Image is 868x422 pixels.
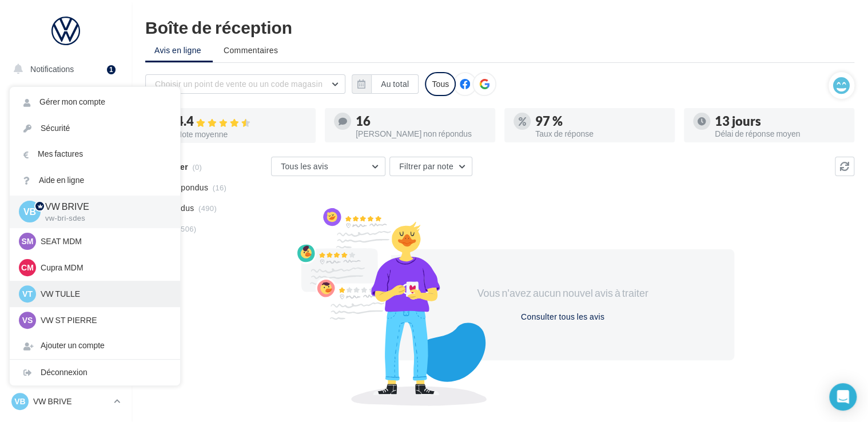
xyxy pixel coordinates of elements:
[9,391,122,412] a: VB VW BRIVE
[107,65,116,74] div: 1
[41,314,166,326] p: VW ST PIERRE
[21,262,34,273] span: CM
[535,130,666,138] div: Taux de réponse
[23,205,36,218] span: VB
[41,288,166,300] p: VW TULLE
[10,333,180,359] div: Ajouter un compte
[829,383,857,411] div: Open Intercom Messenger
[156,182,208,193] span: Non répondus
[33,396,109,407] p: VW BRIVE
[176,130,306,138] div: Note moyenne
[7,114,125,138] a: Boîte de réception
[281,161,328,171] span: Tous les avis
[7,144,125,168] a: Visibilité en ligne
[715,130,845,138] div: Délai de réponse moyen
[356,130,486,138] div: [PERSON_NAME] non répondus
[22,288,33,300] span: VT
[715,115,845,128] div: 13 jours
[356,115,486,128] div: 16
[7,257,125,281] a: Calendrier
[389,157,472,176] button: Filtrer par note
[7,172,125,196] a: Campagnes
[41,236,166,247] p: SEAT MDM
[535,115,666,128] div: 97 %
[178,224,196,233] span: (506)
[352,74,419,94] button: Au total
[10,360,180,385] div: Déconnexion
[213,183,226,192] span: (16)
[425,72,456,96] div: Tous
[145,74,345,94] button: Choisir un point de vente ou un code magasin
[7,200,125,224] a: Contacts
[7,229,125,253] a: Médiathèque
[10,116,180,141] a: Sécurité
[198,204,217,213] span: (490)
[14,396,25,407] span: VB
[176,115,306,128] div: 4.4
[371,74,419,94] button: Au total
[10,89,180,115] a: Gérer mon compte
[45,200,162,213] p: VW BRIVE
[22,236,34,247] span: SM
[10,141,180,167] a: Mes factures
[10,168,180,193] a: Aide en ligne
[271,157,385,176] button: Tous les avis
[7,57,120,81] button: Notifications 1
[22,314,33,326] span: VS
[155,79,322,89] span: Choisir un point de vente ou un code magasin
[464,286,661,301] div: Vous n'avez aucun nouvel avis à traiter
[41,262,166,273] p: Cupra MDM
[30,64,74,74] span: Notifications
[224,45,278,55] span: Commentaires
[7,86,125,110] a: Opérations
[145,18,854,35] div: Boîte de réception
[7,285,125,319] a: ASSETS PERSONNALISABLES
[45,213,162,224] p: vw-bri-sdes
[516,310,609,324] button: Consulter tous les avis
